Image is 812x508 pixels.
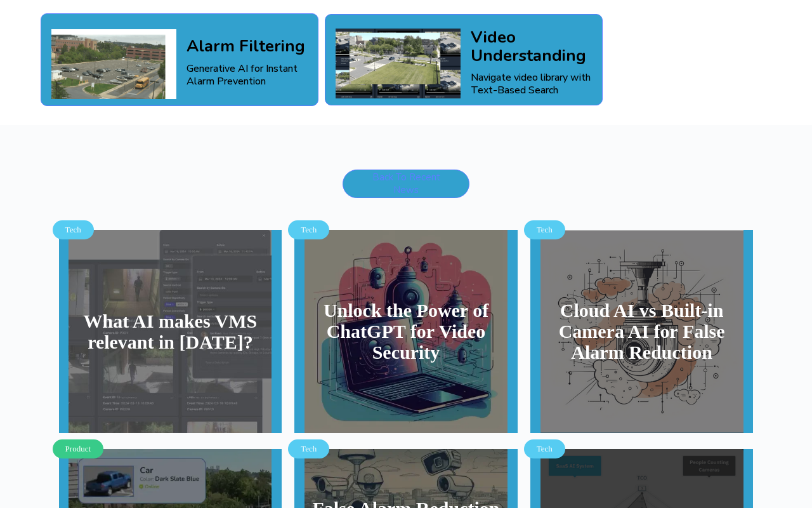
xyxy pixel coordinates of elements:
[288,439,329,458] div: Tech
[53,439,103,458] div: Product
[325,14,603,105] a: Traces Video UnderstandingVideo UnderstandingNavigate video library with Text-Based Search
[524,439,565,458] div: Tech
[187,62,311,88] div: Generative AI for Instant Alarm Prevention
[541,300,742,363] h4: Cloud AI vs Built-in Camera AI for False Alarm Reduction
[336,29,461,98] img: Traces Video Understanding
[70,311,270,352] h4: What AI makes VMS relevant in [DATE]?
[51,28,176,99] img: Traces Alarm Filtering gif
[288,220,329,239] div: Tech
[59,230,282,433] a: TechWhat AI makes VMS relevant in [DATE]?
[471,71,596,97] div: Navigate video library with Text-Based Search
[524,220,565,239] div: Tech
[343,170,469,198] a: Back to Recent News
[530,230,754,434] a: TechCloud AI vs Built-in Camera AI for False Alarm Reduction
[471,29,596,65] div: Video Understanding
[41,13,318,106] a: Traces Alarm Filtering gifAlarm FilteringGenerative AI for Instant Alarm Prevention
[294,230,518,433] a: TechUnlock the Power of ChatGPT for Video Security
[53,220,94,239] div: Tech
[187,37,311,56] div: Alarm Filtering
[306,300,506,363] h4: Unlock the Power of ChatGPT for Video Security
